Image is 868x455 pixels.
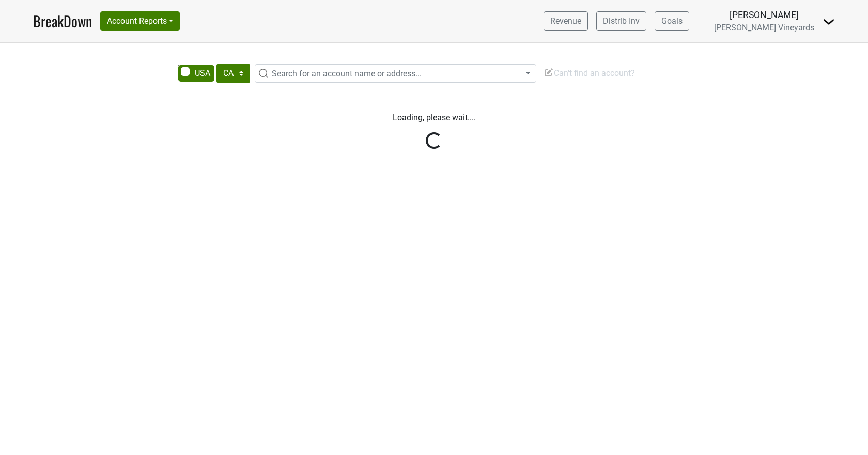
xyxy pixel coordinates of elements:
[100,11,180,31] button: Account Reports
[544,68,635,78] span: Can't find an account?
[147,112,721,124] p: Loading, please wait....
[655,11,689,31] a: Goals
[714,8,814,22] div: [PERSON_NAME]
[544,11,588,31] a: Revenue
[596,11,646,31] a: Distrib Inv
[823,15,835,28] img: Dropdown Menu
[272,69,422,79] span: Search for an account name or address...
[33,10,92,32] a: BreakDown
[714,23,814,33] span: [PERSON_NAME] Vineyards
[544,67,554,77] img: Edit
